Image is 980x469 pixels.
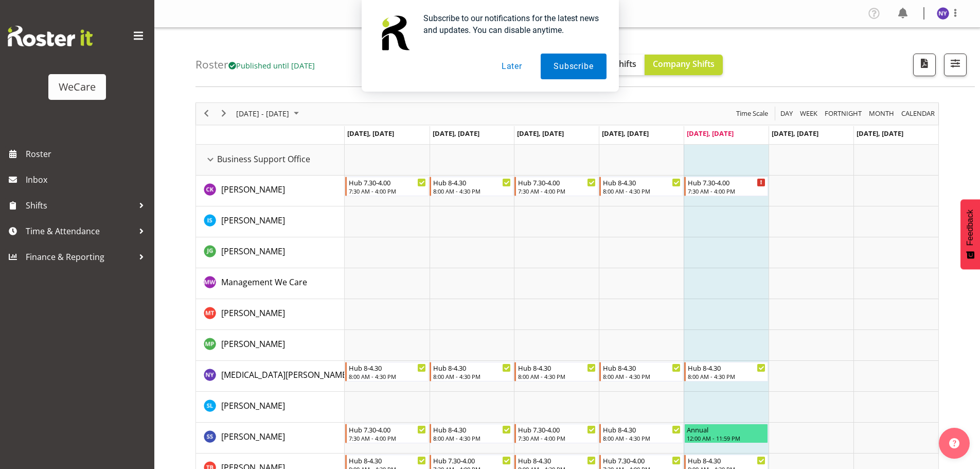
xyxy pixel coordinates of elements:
[433,187,511,195] div: 8:00 AM - 4:30 PM
[603,177,681,187] div: Hub 8-4.30
[779,107,794,120] span: Day
[221,214,285,227] a: [PERSON_NAME]
[433,434,511,442] div: 8:00 AM - 4:30 PM
[345,177,429,196] div: Chloe Kim"s event - Hub 7.30-4.00 Begin From Monday, October 6, 2025 at 7:30:00 AM GMT+13:00 Ends...
[430,424,513,443] div: Savita Savita"s event - Hub 8-4.30 Begin From Tuesday, October 7, 2025 at 8:00:00 AM GMT+13:00 En...
[430,177,513,196] div: Chloe Kim"s event - Hub 8-4.30 Begin From Tuesday, October 7, 2025 at 8:00:00 AM GMT+13:00 Ends A...
[966,210,975,246] span: Feedback
[433,177,511,187] div: Hub 8-4.30
[221,430,285,443] a: [PERSON_NAME]
[26,223,134,239] span: Time & Attendance
[603,372,681,380] div: 8:00 AM - 4:30 PM
[603,187,681,195] div: 8:00 AM - 4:30 PM
[684,177,768,196] div: Chloe Kim"s event - Hub 7.30-4.00 Begin From Friday, October 10, 2025 at 7:30:00 AM GMT+13:00 End...
[221,369,349,381] a: [MEDICAL_DATA][PERSON_NAME]
[603,362,681,373] div: Hub 8-4.30
[217,107,231,120] button: Next
[196,330,345,361] td: Millie Pumphrey resource
[26,146,149,162] span: Roster
[489,54,535,79] button: Later
[196,299,345,330] td: Michelle Thomas resource
[196,237,345,268] td: Janine Grundler resource
[233,103,305,125] div: October 06 - 12, 2025
[235,107,290,120] span: [DATE] - [DATE]
[196,176,345,206] td: Chloe Kim resource
[349,177,426,187] div: Hub 7.30-4.00
[221,307,285,319] a: [PERSON_NAME]
[345,362,429,381] div: Nikita Yates"s event - Hub 8-4.30 Begin From Monday, October 6, 2025 at 8:00:00 AM GMT+13:00 Ends...
[349,187,426,195] div: 7:30 AM - 4:00 PM
[433,129,479,138] span: [DATE], [DATE]
[26,172,149,187] span: Inbox
[221,215,285,226] span: [PERSON_NAME]
[518,455,596,465] div: Hub 8-4.30
[347,129,394,138] span: [DATE], [DATE]
[799,107,818,120] span: Week
[603,455,681,465] div: Hub 7.30-4.00
[900,107,937,120] button: Month
[867,107,896,120] button: Timeline Month
[217,153,310,165] span: Business Support Office
[599,424,683,443] div: Savita Savita"s event - Hub 8-4.30 Begin From Thursday, October 9, 2025 at 8:00:00 AM GMT+13:00 E...
[196,392,345,423] td: Sarah Lamont resource
[599,362,683,381] div: Nikita Yates"s event - Hub 8-4.30 Begin From Thursday, October 9, 2025 at 8:00:00 AM GMT+13:00 En...
[221,400,285,411] span: [PERSON_NAME]
[599,177,683,196] div: Chloe Kim"s event - Hub 8-4.30 Begin From Thursday, October 9, 2025 at 8:00:00 AM GMT+13:00 Ends ...
[221,184,285,195] span: [PERSON_NAME]
[26,249,134,265] span: Finance & Reporting
[518,372,596,380] div: 8:00 AM - 4:30 PM
[949,438,959,448] img: help-xxl-2.png
[779,107,795,120] button: Timeline Day
[541,54,606,79] button: Subscribe
[433,372,511,380] div: 8:00 AM - 4:30 PM
[221,431,285,442] span: [PERSON_NAME]
[514,177,598,196] div: Chloe Kim"s event - Hub 7.30-4.00 Begin From Wednesday, October 8, 2025 at 7:30:00 AM GMT+13:00 E...
[196,423,345,454] td: Savita Savita resource
[518,424,596,435] div: Hub 7.30-4.00
[517,129,564,138] span: [DATE], [DATE]
[345,424,429,443] div: Savita Savita"s event - Hub 7.30-4.00 Begin From Monday, October 6, 2025 at 7:30:00 AM GMT+13:00 ...
[960,199,980,269] button: Feedback - Show survey
[221,276,307,288] a: Management We Care
[349,372,426,380] div: 8:00 AM - 4:30 PM
[688,187,765,195] div: 7:30 AM - 4:00 PM
[900,107,936,120] span: calendar
[857,129,903,138] span: [DATE], [DATE]
[687,424,765,435] div: Annual
[687,129,734,138] span: [DATE], [DATE]
[514,362,598,381] div: Nikita Yates"s event - Hub 8-4.30 Begin From Wednesday, October 8, 2025 at 8:00:00 AM GMT+13:00 E...
[824,107,863,120] span: Fortnight
[518,362,596,373] div: Hub 8-4.30
[798,107,819,120] button: Timeline Week
[772,129,818,138] span: [DATE], [DATE]
[518,177,596,187] div: Hub 7.30-4.00
[735,107,770,120] button: Time Scale
[196,361,345,392] td: Nikita Yates resource
[221,245,285,257] a: [PERSON_NAME]
[433,455,511,465] div: Hub 7.30-4.00
[688,362,765,373] div: Hub 8-4.30
[196,206,345,237] td: Isabel Simcox resource
[687,434,765,442] div: 12:00 AM - 11:59 PM
[26,198,134,213] span: Shifts
[349,424,426,435] div: Hub 7.30-4.00
[684,362,768,381] div: Nikita Yates"s event - Hub 8-4.30 Begin From Friday, October 10, 2025 at 8:00:00 AM GMT+13:00 End...
[688,455,765,465] div: Hub 8-4.30
[684,424,768,443] div: Savita Savita"s event - Annual Begin From Friday, October 10, 2025 at 12:00:00 AM GMT+13:00 Ends ...
[349,362,426,373] div: Hub 8-4.30
[349,434,426,442] div: 7:30 AM - 4:00 PM
[688,372,765,380] div: 8:00 AM - 4:30 PM
[349,455,426,465] div: Hub 8-4.30
[221,338,285,350] span: [PERSON_NAME]
[196,268,345,299] td: Management We Care resource
[221,276,307,288] span: Management We Care
[200,107,213,120] button: Previous
[415,12,607,36] div: Subscribe to our notifications for the latest news and updates. You can disable anytime.
[518,434,596,442] div: 7:30 AM - 4:00 PM
[688,177,765,187] div: Hub 7.30-4.00
[430,362,513,381] div: Nikita Yates"s event - Hub 8-4.30 Begin From Tuesday, October 7, 2025 at 8:00:00 AM GMT+13:00 End...
[603,424,681,435] div: Hub 8-4.30
[735,107,769,120] span: Time Scale
[823,107,864,120] button: Fortnight
[374,12,415,54] img: notification icon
